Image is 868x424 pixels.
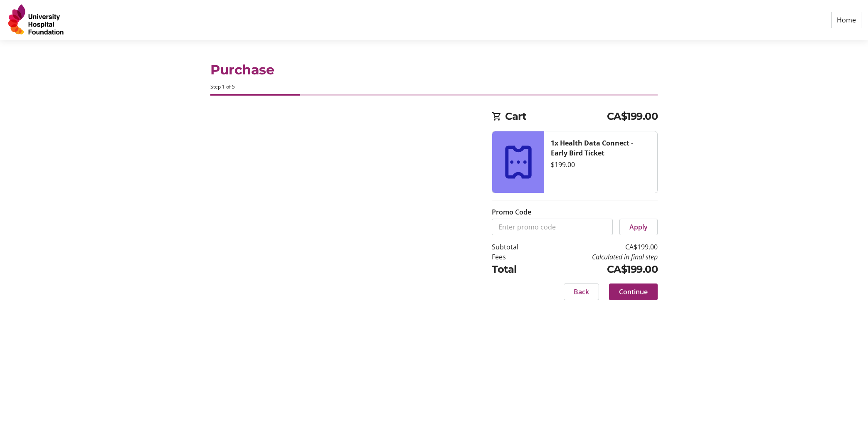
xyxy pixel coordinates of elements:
[492,252,540,262] td: Fees
[492,219,613,235] input: Enter promo code
[574,287,589,297] span: Back
[551,138,633,158] strong: 1x Health Data Connect - Early Bird Ticket
[609,283,658,300] button: Continue
[607,109,658,124] span: CA$199.00
[551,160,651,170] div: $199.00
[7,3,66,37] img: University Hospital Foundation's Logo
[492,207,531,217] label: Promo Code
[492,242,540,252] td: Subtotal
[564,283,599,300] button: Back
[831,12,861,28] a: Home
[540,252,658,262] td: Calculated in final step
[492,262,540,277] td: Total
[210,83,658,91] div: Step 1 of 5
[629,222,648,232] span: Apply
[619,219,658,235] button: Apply
[619,287,648,297] span: Continue
[210,60,658,80] h1: Purchase
[540,242,658,252] td: CA$199.00
[505,109,607,124] span: Cart
[540,262,658,277] td: CA$199.00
